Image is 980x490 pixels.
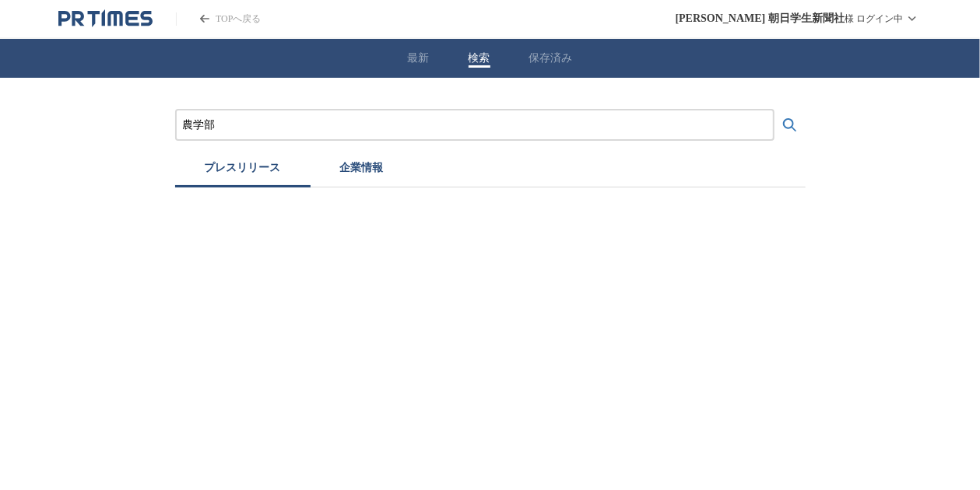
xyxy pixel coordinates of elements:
[175,153,311,187] button: プレスリリース
[775,110,806,141] button: 検索する
[176,12,261,26] a: PR TIMESのトップページはこちら
[676,12,845,26] span: [PERSON_NAME] 朝日学生新聞社
[311,153,413,187] button: 企業情報
[183,117,767,134] input: プレスリリースおよび企業を検索する
[469,51,490,65] button: 検索
[529,51,573,65] button: 保存済み
[58,9,153,28] a: PR TIMESのトップページはこちら
[408,51,430,65] button: 最新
